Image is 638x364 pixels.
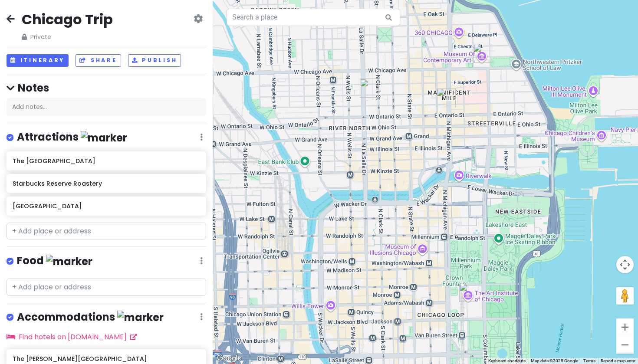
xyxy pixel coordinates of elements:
img: marker [117,311,164,324]
div: Add notes... [7,98,206,116]
span: Map data ©2025 Google [531,358,578,363]
button: Map camera controls [616,256,634,273]
button: Zoom in [616,318,634,336]
input: + Add place or address [7,279,206,296]
button: Zoom out [616,336,634,354]
div: Starbucks Reserve Roastery [437,88,456,107]
h4: Notes [7,81,206,95]
h6: Starbucks Reserve Roastery [13,180,200,187]
button: Share [76,54,121,67]
h4: Food [17,254,92,268]
div: Museum Of Contemporary Art Chicago [473,44,492,63]
div: The Godfrey Hotel Chicago [360,79,379,98]
h6: The [GEOGRAPHIC_DATA] [13,157,200,165]
button: Keyboard shortcuts [488,358,526,364]
img: marker [81,131,127,144]
h4: Accommodations [17,310,164,325]
a: Open this area in Google Maps (opens a new window) [215,353,243,364]
a: Terms (opens in new tab) [583,358,595,363]
input: + Add place or address [7,223,206,240]
div: The Art Institute of Chicago [459,283,478,302]
h6: [GEOGRAPHIC_DATA] [13,202,200,210]
a: Report a map error [601,358,635,363]
img: marker [46,255,92,268]
img: Google [215,353,243,364]
h6: The [PERSON_NAME][GEOGRAPHIC_DATA] [13,355,200,363]
button: Publish [128,54,181,67]
button: Itinerary [7,54,69,67]
h2: Chicago Trip [22,10,113,29]
h4: Attractions [17,130,127,144]
a: Find hotels on [DOMAIN_NAME] [7,332,137,342]
button: Drag Pegman onto the map to open Street View [616,287,634,305]
input: Search a place [227,9,400,26]
span: Private [22,32,113,42]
